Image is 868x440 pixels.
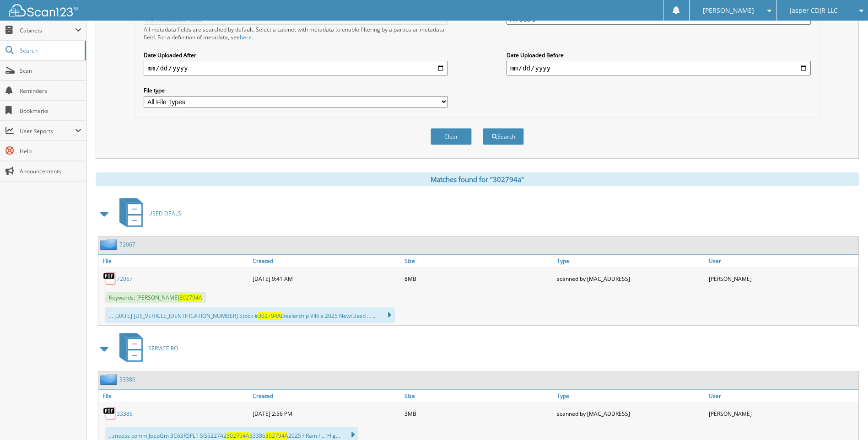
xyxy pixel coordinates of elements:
[144,61,448,75] input: start
[706,390,858,402] a: User
[114,195,181,231] a: USED DEALS
[119,241,135,248] a: 72067
[105,292,206,303] span: Keywords: [PERSON_NAME]
[790,8,838,13] span: Jasper CDJR LLC
[250,269,402,288] div: [DATE] 9:41 AM
[483,128,524,145] button: Search
[258,312,281,320] span: 302794A
[20,107,81,115] span: Bookmarks
[119,376,135,383] a: 33386
[179,294,202,301] span: 302794A
[240,33,252,41] a: here
[117,275,133,283] a: 72067
[507,51,811,59] label: Date Uploaded Before
[98,255,250,267] a: File
[114,330,178,366] a: SERVICE RO
[402,390,554,402] a: Size
[100,374,119,385] img: folder2.png
[148,209,181,217] span: USED DEALS
[117,410,133,418] a: 33386
[20,67,81,75] span: Scan
[703,8,754,13] span: [PERSON_NAME]
[96,172,859,186] div: Matches found for "302794a"
[555,404,706,423] div: scanned by [MAC_ADDRESS]
[402,404,554,423] div: 3MB
[148,344,178,352] span: SERVICE RO
[144,51,448,59] label: Date Uploaded After
[555,255,706,267] a: Type
[555,269,706,288] div: scanned by [MAC_ADDRESS]
[706,255,858,267] a: User
[555,390,706,402] a: Type
[103,272,117,285] img: PDF.png
[20,167,81,175] span: Announcements
[226,432,249,440] span: 302794A
[822,396,868,440] iframe: Chat Widget
[20,27,75,34] span: Cabinets
[250,255,402,267] a: Created
[402,269,554,288] div: 8MB
[105,307,395,323] div: ... [DATE] [US_VEHICLE_IDENTIFICATION_NUMBER] Stock # Dealership VIN a 2025 New/Used ... ...
[98,390,250,402] a: File
[103,407,117,420] img: PDF.png
[20,127,75,135] span: User Reports
[402,255,554,267] a: Size
[144,26,448,41] div: All metadata fields are searched by default. Select a cabinet with metadata to enable filtering b...
[706,269,858,288] div: [PERSON_NAME]
[431,128,472,145] button: Clear
[706,404,858,423] div: [PERSON_NAME]
[265,432,288,440] span: 302794A
[250,404,402,423] div: [DATE] 2:56 PM
[250,390,402,402] a: Created
[20,87,81,95] span: Reminders
[100,239,119,250] img: folder2.png
[9,4,78,16] img: scan123-logo-white.svg
[20,47,80,54] span: Search
[20,147,81,155] span: Help
[507,61,811,75] input: end
[144,86,448,94] label: File type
